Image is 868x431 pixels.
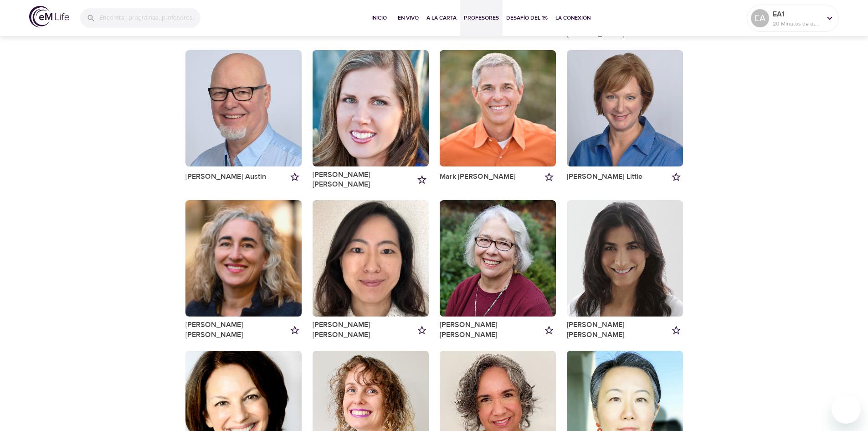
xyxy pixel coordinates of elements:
p: 20 Minutos de atención [773,20,821,28]
button: Añadir a mis favoritos [669,323,683,337]
button: Añadir a mis favoritos [542,323,556,337]
span: En vivo [397,13,419,23]
a: Mark [PERSON_NAME] [440,172,516,182]
div: EA [751,9,769,27]
p: EA1 [773,9,821,20]
span: Desafío del 1% [506,13,548,23]
a: [PERSON_NAME] [PERSON_NAME] [313,320,415,340]
button: Añadir a mis favoritos [415,323,429,337]
button: Añadir a mis favoritos [415,173,429,187]
a: [PERSON_NAME] [PERSON_NAME] [440,320,542,340]
button: Añadir a mis favoritos [288,170,302,184]
a: [PERSON_NAME] Austin [185,172,266,182]
iframe: Button to launch messaging window [832,395,861,424]
button: Añadir a mis favoritos [669,170,683,184]
a: [PERSON_NAME] [PERSON_NAME] [313,170,415,190]
button: Añadir a mis favoritos [288,323,302,337]
input: Encontrar programas, profesores, etc... [99,8,200,28]
span: Profesores [464,13,499,23]
span: La Conexión [555,13,591,23]
img: logo [29,6,69,27]
span: Inicio [368,13,390,23]
a: [PERSON_NAME] [PERSON_NAME] [185,320,288,340]
a: [PERSON_NAME] Little [567,172,643,182]
a: [PERSON_NAME] [PERSON_NAME] [567,320,669,340]
button: Añadir a mis favoritos [542,170,556,184]
span: A la carta [426,13,457,23]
